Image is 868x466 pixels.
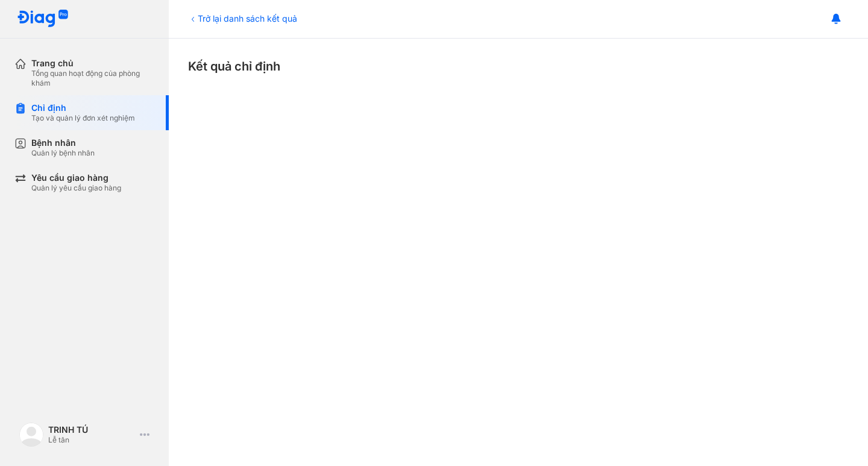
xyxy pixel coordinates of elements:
[188,58,849,75] div: Kết quả chỉ định
[31,113,135,123] div: Tạo và quản lý đơn xét nghiệm
[31,58,154,69] div: Trang chủ
[31,69,154,88] div: Tổng quan hoạt động của phòng khám
[31,148,95,158] div: Quản lý bệnh nhân
[17,10,69,28] img: logo
[31,183,121,193] div: Quản lý yêu cầu giao hàng
[31,137,95,148] div: Bệnh nhân
[48,424,135,435] div: TRINH TÚ
[188,12,297,25] div: Trở lại danh sách kết quả
[19,423,43,447] img: logo
[48,435,135,445] div: Lễ tân
[31,172,121,183] div: Yêu cầu giao hàng
[31,102,135,113] div: Chỉ định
